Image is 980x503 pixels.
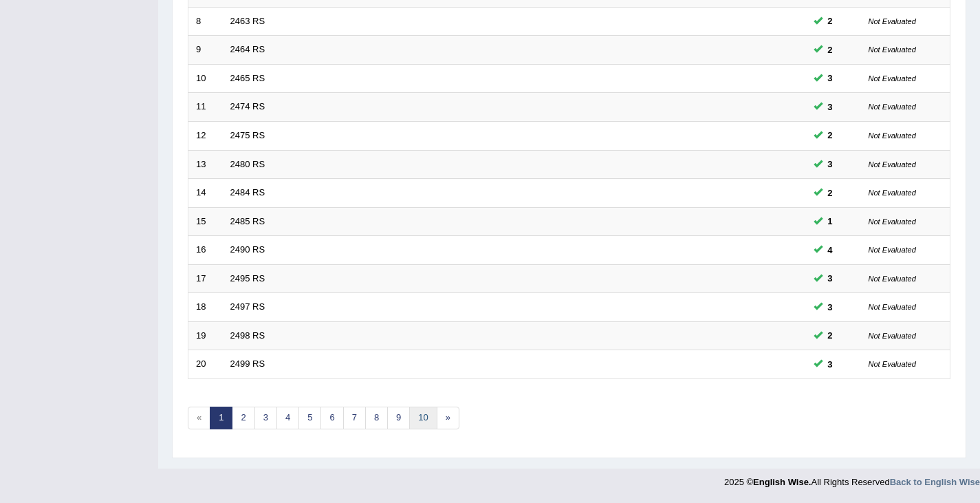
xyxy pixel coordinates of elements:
[823,71,838,85] span: You can still take this question
[869,217,916,226] small: Not Evaluated
[232,407,254,429] a: 2
[823,300,838,314] span: You can still take this question
[823,43,838,57] span: You can still take this question
[188,321,223,350] td: 19
[869,160,916,169] small: Not Evaluated
[230,330,265,341] a: 2498 RS
[188,93,223,122] td: 11
[230,73,265,83] a: 2465 RS
[724,469,980,489] div: 2025 © All Rights Reserved
[230,44,265,54] a: 2464 RS
[869,45,916,54] small: Not Evaluated
[230,358,265,369] a: 2499 RS
[869,74,916,83] small: Not Evaluated
[409,407,437,429] a: 10
[823,328,838,343] span: You can still take this question
[188,64,223,93] td: 10
[230,187,265,197] a: 2484 RS
[823,214,838,228] span: You can still take this question
[869,103,916,111] small: Not Evaluated
[365,407,388,429] a: 8
[230,244,265,255] a: 2490 RS
[823,100,838,114] span: You can still take this question
[188,407,210,429] span: «
[188,207,223,236] td: 15
[869,17,916,25] small: Not Evaluated
[869,131,916,140] small: Not Evaluated
[869,189,916,197] small: Not Evaluated
[890,477,980,487] a: Back to English Wise
[343,407,366,429] a: 7
[188,264,223,293] td: 17
[254,407,277,429] a: 3
[823,128,838,142] span: You can still take this question
[869,332,916,340] small: Not Evaluated
[230,130,265,140] a: 2475 RS
[188,179,223,208] td: 14
[869,360,916,368] small: Not Evaluated
[230,301,265,312] a: 2497 RS
[230,159,265,169] a: 2480 RS
[188,7,223,36] td: 8
[823,357,838,372] span: You can still take this question
[869,246,916,254] small: Not Evaluated
[437,407,459,429] a: »
[387,407,410,429] a: 9
[230,273,265,283] a: 2495 RS
[210,407,232,429] a: 1
[276,407,299,429] a: 4
[188,36,223,65] td: 9
[823,14,838,28] span: You can still take this question
[188,350,223,379] td: 20
[230,101,265,111] a: 2474 RS
[320,407,343,429] a: 6
[188,121,223,150] td: 12
[869,303,916,311] small: Not Evaluated
[753,477,811,487] strong: English Wise.
[823,157,838,171] span: You can still take this question
[823,271,838,286] span: You can still take this question
[823,243,838,257] span: You can still take this question
[298,407,321,429] a: 5
[230,216,265,226] a: 2485 RS
[188,236,223,265] td: 16
[188,293,223,322] td: 18
[230,16,265,26] a: 2463 RS
[823,186,838,200] span: You can still take this question
[188,150,223,179] td: 13
[869,275,916,283] small: Not Evaluated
